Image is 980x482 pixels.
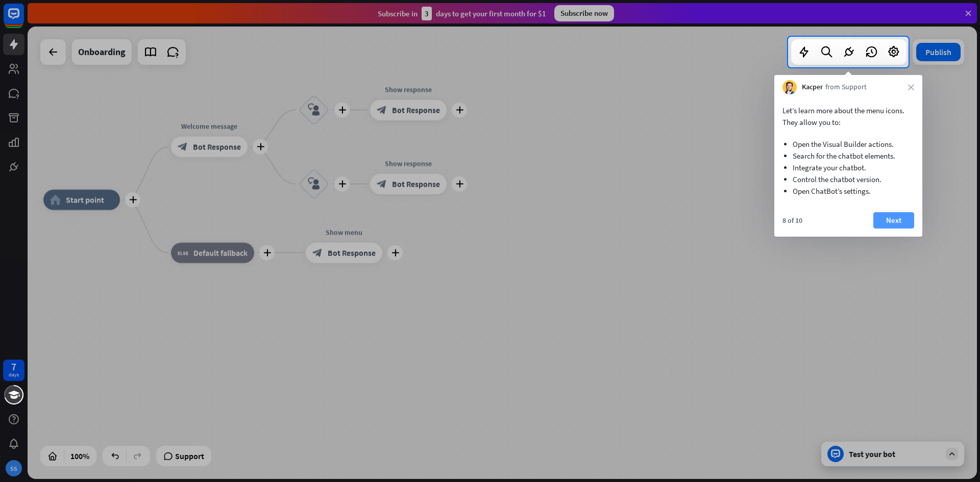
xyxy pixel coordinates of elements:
[782,216,802,225] div: 8 of 10
[793,162,904,173] li: Integrate your chatbot.
[873,212,914,229] button: Next
[802,82,823,92] span: Kacper
[782,105,914,128] p: Let’s learn more about the menu icons. They allow you to:
[793,185,904,197] li: Open ChatBot’s settings.
[825,82,867,92] span: from Support
[793,138,904,150] li: Open the Visual Builder actions.
[8,4,39,35] button: Open LiveChat chat widget
[793,173,904,185] li: Control the chatbot version.
[793,150,904,162] li: Search for the chatbot elements.
[908,84,914,90] i: close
